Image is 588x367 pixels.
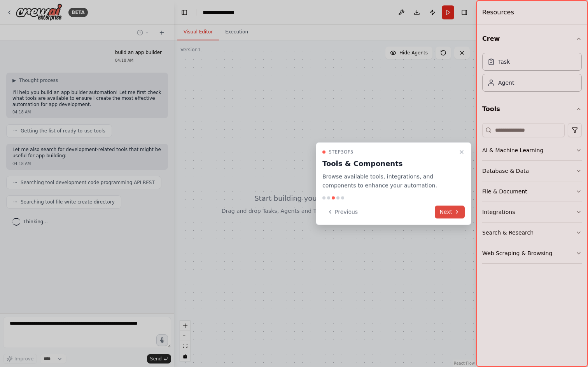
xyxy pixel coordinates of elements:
[322,158,455,169] h3: Tools & Components
[435,205,465,218] button: Next
[322,205,362,218] button: Previous
[179,7,190,18] button: Hide left sidebar
[329,149,353,155] span: Step 3 of 5
[322,172,455,190] p: Browse available tools, integrations, and components to enhance your automation.
[457,148,466,157] button: Close walkthrough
